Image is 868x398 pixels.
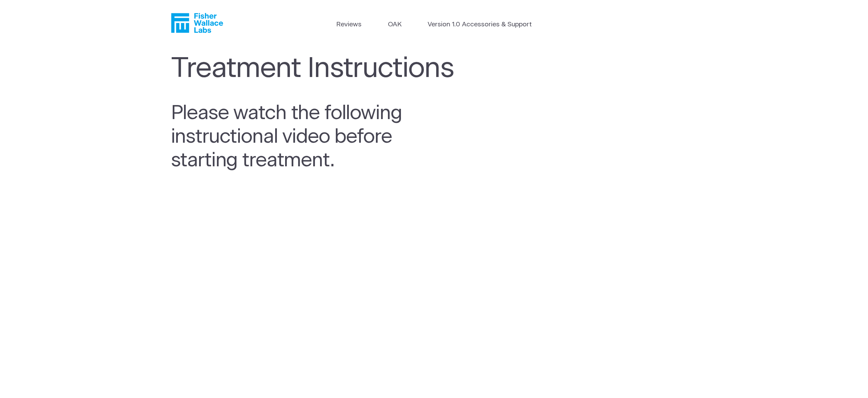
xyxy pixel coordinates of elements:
a: Fisher Wallace [171,13,223,33]
a: OAK [388,20,402,30]
a: Version 1.0 Accessories & Support [428,20,532,30]
h1: Treatment Instructions [171,53,467,85]
h2: Please watch the following instructional video before starting treatment. [171,102,425,172]
a: Reviews [336,20,362,30]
